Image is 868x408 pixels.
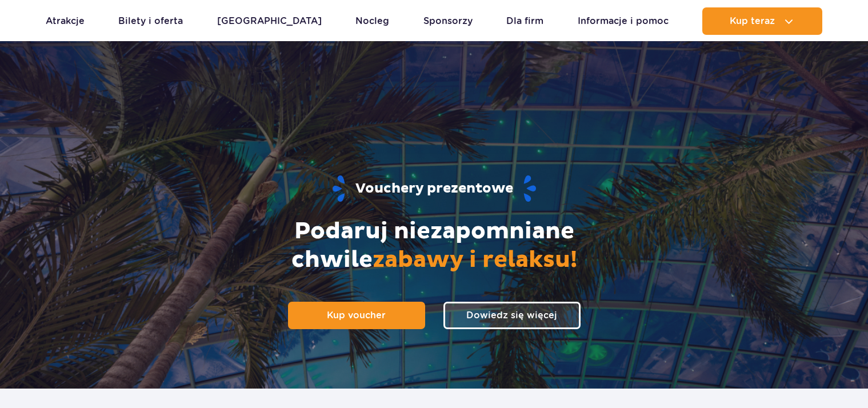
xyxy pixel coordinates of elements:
[67,174,802,203] h1: Vouchery prezentowe
[578,7,669,35] a: Informacje i pomoc
[423,7,473,35] a: Sponsorzy
[373,246,577,274] span: zabawy i relaksu!
[466,310,557,321] span: Dowiedz się więcej
[702,7,822,35] button: Kup teraz
[234,217,634,274] h2: Podaruj niezapomniane chwile
[288,302,425,329] a: Kup voucher
[730,16,775,26] span: Kup teraz
[46,7,85,35] a: Atrakcje
[443,302,581,329] a: Dowiedz się więcej
[355,7,389,35] a: Nocleg
[327,310,386,321] span: Kup voucher
[118,7,183,35] a: Bilety i oferta
[506,7,543,35] a: Dla firm
[217,7,322,35] a: [GEOGRAPHIC_DATA]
